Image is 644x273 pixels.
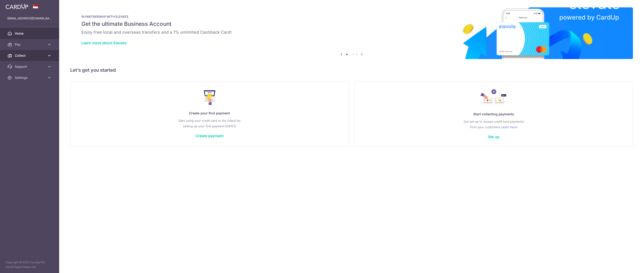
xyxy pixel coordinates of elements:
[15,64,45,69] span: Support
[7,16,52,21] p: [EMAIL_ADDRESS][DOMAIN_NAME]
[81,30,622,35] h6: Enjoy free local and overseas transfers and a 1% unlimited Cashback Card!
[195,134,224,138] a: Create payment
[70,7,633,59] img: Renovation banner
[204,90,216,105] img: Make Payment
[364,119,624,130] p: Get set up to accept credit card payments from your customers.
[15,31,45,36] span: Home
[480,89,507,106] img: Collect Payment
[10,3,20,7] span: Help
[81,41,126,45] a: Learn more about Elevate
[15,53,45,58] span: Collect
[501,124,517,130] a: Learn more
[81,15,622,18] p: IN PARTNERSHIP WITH ELEVATE
[15,75,45,80] span: Settings
[80,110,339,116] p: Create your first payment
[80,118,339,129] p: Start using your credit card to the fullest by setting up your first payment [DATE]!
[6,4,28,9] img: CardUp
[364,111,624,117] p: Start collecting payments
[70,66,633,74] h5: Let’s get you started
[81,20,622,28] h5: Get the ultimate Business Account
[15,42,45,47] span: Pay
[488,134,499,139] a: Set up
